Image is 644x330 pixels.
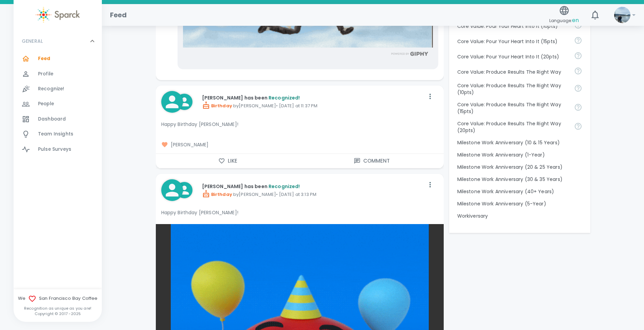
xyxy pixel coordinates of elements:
p: Happy Birthday [PERSON_NAME]! [161,121,438,128]
span: Feed [38,55,51,62]
a: Team Insights [14,127,102,142]
div: GENERAL [14,31,102,51]
span: en [572,16,579,24]
span: Recognize! [38,86,65,92]
svg: Find success working together and doing the right thing [574,84,582,92]
p: GENERAL [22,38,43,44]
div: GENERAL [14,51,102,160]
button: Like [156,154,300,168]
img: Picture of Anna Belle [614,7,630,23]
svg: Come to work to make a difference in your own way [574,36,582,44]
p: Milestone Work Anniversary (30 & 35 Years) [457,176,582,183]
h1: Feed [110,10,127,20]
p: [PERSON_NAME] has been [202,183,425,190]
p: Core Value: Pour Your Heart Into It (15pts) [457,38,569,45]
a: People [14,96,102,111]
p: Core Value: Produce Results The Right Way (20pts) [457,120,569,134]
p: by [PERSON_NAME] • [DATE] at 3:13 PM [202,190,425,198]
span: We San Francisco Bay Coffee [14,295,102,303]
span: Recognized! [269,183,300,190]
p: by [PERSON_NAME] • [DATE] at 11:37 PM [202,101,425,109]
svg: Come to work to make a difference in your own way [574,52,582,60]
svg: Find success working together and doing the right thing [574,122,582,130]
a: Dashboard [14,112,102,127]
p: Milestone Work Anniversary (40+ Years) [457,188,582,195]
span: Language: [549,16,579,25]
a: Pulse Surveys [14,142,102,157]
p: Recognition as unique as you are! [14,306,102,311]
p: Milestone Work Anniversary (1-Year) [457,151,582,158]
span: Birthday [202,191,232,198]
p: Core Value: Produce Results The Right Way (10pts) [457,82,569,96]
img: Sparck logo [36,7,80,23]
span: Birthday [202,103,232,109]
svg: Find success working together and doing the right thing [574,103,582,111]
a: Feed [14,51,102,66]
p: Core Value: Produce Results The Right Way [457,69,569,75]
img: Powered by GIPHY [389,52,430,56]
p: Milestone Work Anniversary (5-Year) [457,200,582,207]
p: Milestone Work Anniversary (10 & 15 Years) [457,139,582,146]
a: Profile [14,67,102,81]
span: [PERSON_NAME] [161,141,438,148]
p: Core Value: Produce Results The Right Way (15pts) [457,101,569,115]
p: Workiversary [457,213,582,219]
span: Team Insights [38,131,73,137]
span: Dashboard [38,116,66,123]
span: Profile [38,71,53,77]
p: Copyright © 2017 - 2025 [14,311,102,316]
button: Comment [300,154,444,168]
a: Recognize! [14,81,102,96]
a: Sparck logo [14,7,102,23]
p: Milestone Work Anniversary (20 & 25 Years) [457,164,582,170]
p: [PERSON_NAME] has been [202,94,425,101]
span: Pulse Surveys [38,146,71,153]
span: People [38,100,54,107]
button: Language:en [547,3,582,27]
span: Recognized! [269,94,300,101]
svg: Find success working together and doing the right thing [574,67,582,75]
p: Happy Birthday [PERSON_NAME]! [161,209,438,216]
p: Core Value: Pour Your Heart Into It (20pts) [457,53,569,60]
